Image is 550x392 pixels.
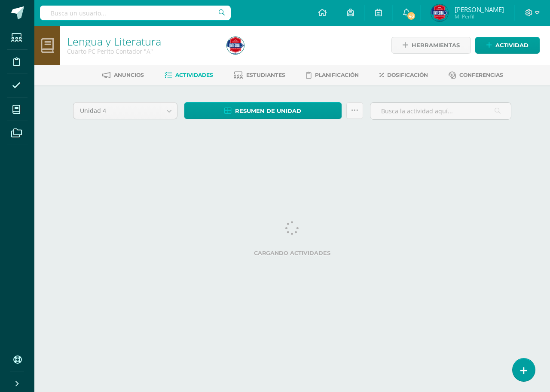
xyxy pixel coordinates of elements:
span: Anuncios [114,72,144,78]
a: Resumen de unidad [184,102,342,119]
img: 72ef202106059d2cf8782804515493ae.png [431,4,448,21]
span: Actividades [175,72,213,78]
label: Cargando actividades [73,250,511,256]
a: Anuncios [102,68,144,82]
input: Busca un usuario... [40,6,231,20]
span: Mi Perfil [455,13,504,20]
a: Unidad 4 [73,103,177,119]
input: Busca la actividad aquí... [370,103,511,119]
span: [PERSON_NAME] [455,5,504,14]
a: Actividades [165,68,213,82]
span: Actividad [495,37,529,53]
a: Estudiantes [234,68,285,82]
span: Resumen de unidad [235,103,301,119]
div: Cuarto PC Perito Contador 'A' [67,47,217,55]
span: Herramientas [412,37,460,53]
span: Unidad 4 [80,103,154,119]
img: 72ef202106059d2cf8782804515493ae.png [227,37,244,54]
span: Estudiantes [246,72,285,78]
a: Planificación [306,68,359,82]
a: Dosificación [379,68,428,82]
a: Lengua y Literatura [67,34,161,49]
a: Conferencias [449,68,503,82]
span: 43 [406,11,416,21]
h1: Lengua y Literatura [67,35,217,47]
span: Conferencias [459,72,503,78]
a: Herramientas [391,37,471,54]
span: Dosificación [387,72,428,78]
a: Actividad [475,37,540,54]
span: Planificación [315,72,359,78]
